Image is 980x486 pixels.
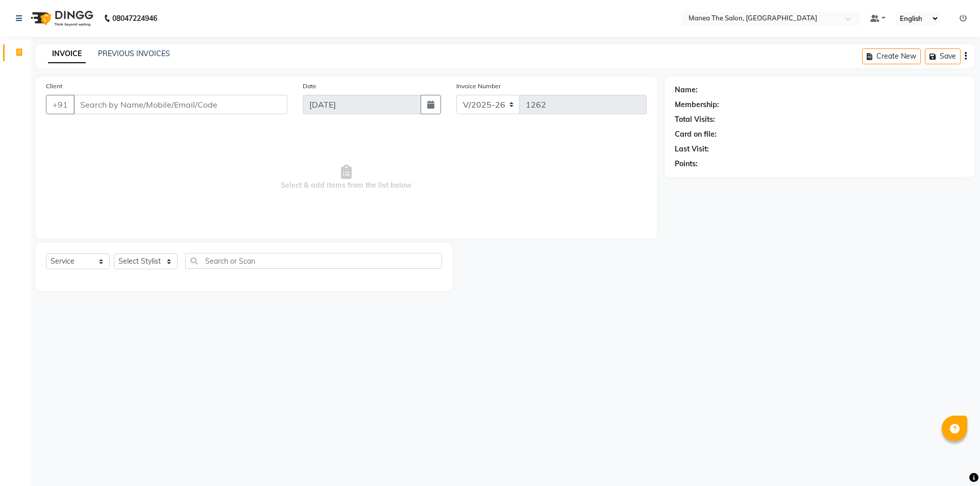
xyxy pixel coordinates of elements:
label: Date [303,82,316,91]
div: Total Visits: [675,114,715,125]
span: Select & add items from the list below [46,126,647,228]
div: Points: [675,159,698,169]
b: 08047224946 [112,4,157,33]
a: PREVIOUS INVOICES [98,49,170,58]
div: Name: [675,85,698,95]
button: Save [925,48,961,64]
label: Invoice Number [456,82,501,91]
div: Last Visit: [675,144,709,155]
input: Search or Scan [185,253,442,269]
button: +91 [46,95,75,114]
button: Create New [862,48,921,64]
img: logo [26,4,96,33]
iframe: chat widget [937,445,970,476]
div: Membership: [675,99,719,110]
a: INVOICE [48,45,86,63]
label: Client [46,82,62,91]
input: Search by Name/Mobile/Email/Code [73,95,287,114]
div: Card on file: [675,129,717,140]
